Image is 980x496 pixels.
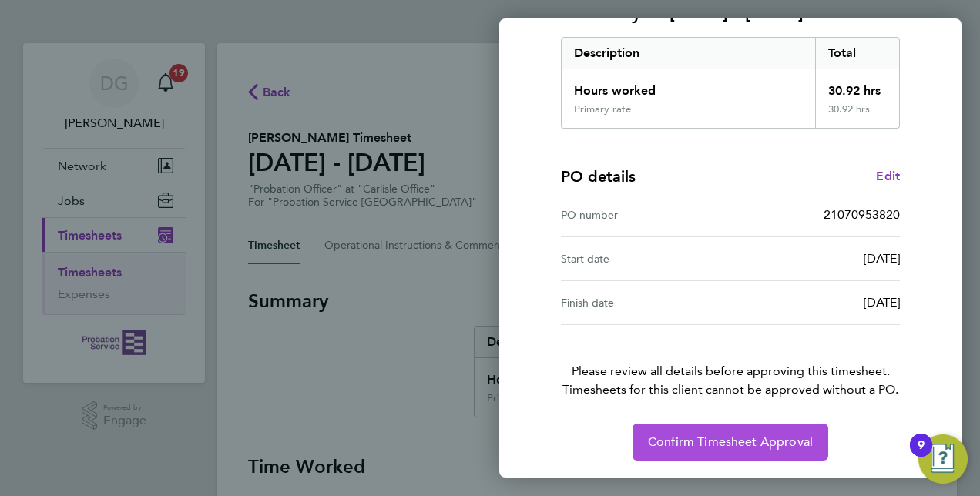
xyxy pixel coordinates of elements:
div: Total [815,38,900,69]
span: Edit [876,169,900,183]
div: Start date [561,250,730,268]
div: PO number [561,206,730,224]
button: Confirm Timesheet Approval [633,424,828,461]
div: Primary rate [574,103,631,116]
div: [DATE] [730,293,900,312]
div: 30.92 hrs [815,103,900,128]
div: Description [562,38,815,69]
span: 21070953820 [824,207,900,222]
div: Summary of 25 - 31 Aug 2025 [561,37,900,129]
p: Please review all details before approving this timesheet. [542,325,918,399]
span: Confirm Timesheet Approval [648,434,813,450]
button: Open Resource Center, 9 new notifications [918,434,968,484]
span: Timesheets for this client cannot be approved without a PO. [542,380,918,399]
a: Edit [876,167,900,186]
div: 30.92 hrs [815,69,900,103]
div: 9 [918,445,925,465]
div: Hours worked [562,69,815,103]
div: [DATE] [730,250,900,268]
h4: PO details [561,166,636,187]
div: Finish date [561,293,730,312]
